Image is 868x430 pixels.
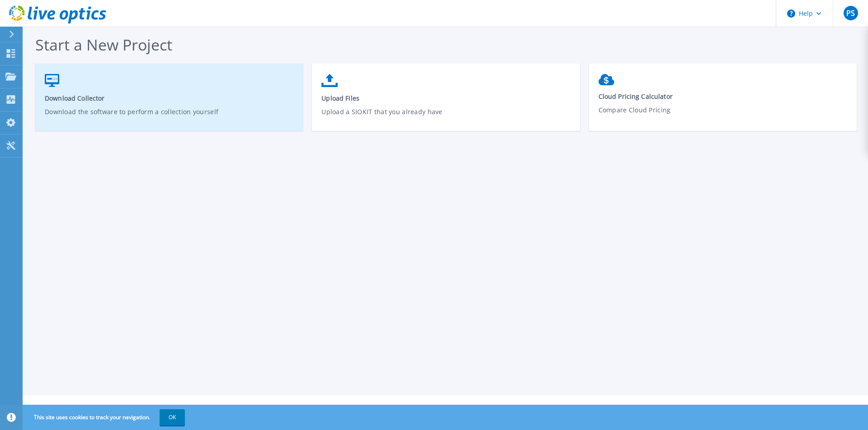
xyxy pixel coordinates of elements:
[35,69,303,134] a: Download CollectorDownload the software to perform a collection yourself
[45,107,294,128] p: Download the software to perform a collection yourself
[160,409,185,425] button: OK
[45,94,294,102] span: Download Collector
[35,34,172,55] span: Start a New Project
[589,69,857,133] a: Cloud Pricing CalculatorCompare Cloud Pricing
[599,105,848,126] p: Compare Cloud Pricing
[25,409,185,425] span: This site uses cookies to track your navigation.
[321,107,571,128] p: Upload a SIOKIT that you already have
[846,9,855,17] span: PS
[312,69,580,134] a: Upload FilesUpload a SIOKIT that you already have
[321,94,571,102] span: Upload Files
[599,92,848,101] span: Cloud Pricing Calculator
